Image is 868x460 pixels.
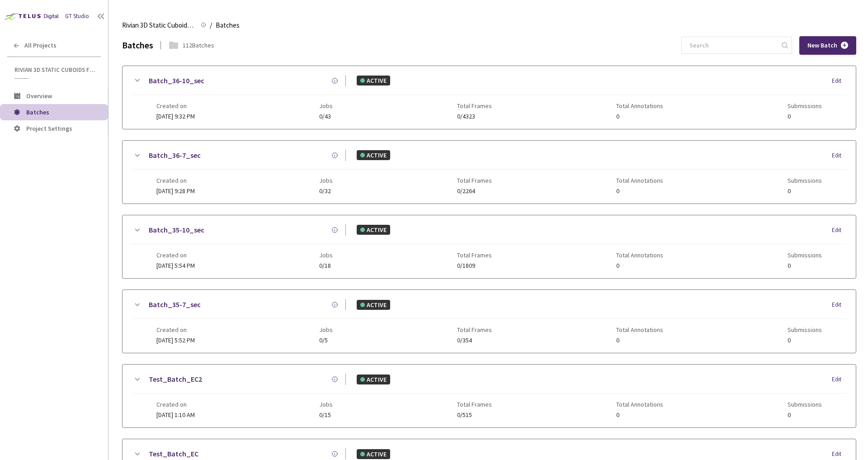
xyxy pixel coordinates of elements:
span: [DATE] 9:32 PM [156,112,195,120]
div: Batch_36-7_secACTIVEEditCreated on[DATE] 9:28 PMJobs0/32Total Frames0/2264Total Annotations0Submi... [123,141,856,204]
span: Jobs [319,326,333,333]
span: Created on [156,401,195,408]
span: Submissions [788,102,822,109]
span: Created on [156,251,195,259]
div: Batch_36-10_secACTIVEEditCreated on[DATE] 9:32 PMJobs0/43Total Frames0/4323Total Annotations0Subm... [123,66,856,129]
span: 0/1809 [457,262,492,269]
span: Project Settings [26,124,72,133]
div: ACTIVE [357,76,390,85]
span: Total Frames [457,401,492,408]
span: [DATE] 5:54 PM [156,261,195,270]
span: 0/2264 [457,188,492,194]
div: Edit [832,300,847,309]
span: [DATE] 9:28 PM [156,187,195,195]
span: Total Annotations [616,326,663,333]
span: 0 [616,113,663,120]
a: Batch_35-7_sec [149,299,201,310]
span: Created on [156,326,195,333]
div: Batch_35-10_secACTIVEEditCreated on[DATE] 5:54 PMJobs0/18Total Frames0/1809Total Annotations0Subm... [123,215,856,278]
span: 0/4323 [457,113,492,120]
span: Rivian 3D Static Cuboids fixed[2024-25] [122,20,195,31]
div: ACTIVE [357,449,390,459]
span: 0/15 [319,412,333,418]
span: 0/5 [319,337,333,344]
span: New Batch [807,42,837,49]
span: 0/18 [319,262,333,269]
span: Total Frames [457,102,492,109]
span: 0 [616,262,663,269]
span: 0 [788,337,822,344]
span: Jobs [319,401,333,408]
div: 112 Batches [183,40,214,50]
div: Edit [832,226,847,235]
a: Batch_35-10_sec [149,224,204,236]
div: Edit [832,151,847,160]
span: Submissions [788,177,822,184]
a: Test_Batch_EC [149,448,198,460]
span: 0 [616,337,663,344]
span: Total Frames [457,251,492,259]
div: Test_Batch_EC2ACTIVEEditCreated on[DATE] 1:10 AMJobs0/15Total Frames0/515Total Annotations0Submis... [123,365,856,427]
span: 0 [788,188,822,194]
span: 0 [616,188,663,194]
a: Test_Batch_EC2 [149,374,202,385]
span: Total Annotations [616,251,663,259]
span: 0/32 [319,188,333,194]
div: ACTIVE [357,225,390,235]
div: Edit [832,375,847,384]
span: Total Frames [457,177,492,184]
span: Created on [156,102,195,109]
span: Created on [156,177,195,184]
span: 0/354 [457,337,492,344]
span: Overview [26,92,52,100]
span: Total Frames [457,326,492,333]
span: Batches [26,108,49,116]
span: Submissions [788,251,822,259]
li: / [210,20,212,31]
input: Search [684,37,780,53]
span: 0/43 [319,113,333,120]
span: Jobs [319,102,333,109]
div: ACTIVE [357,375,390,384]
span: 0 [616,412,663,418]
a: Batch_36-7_sec [149,150,201,161]
span: Batches [216,20,240,31]
div: Edit [832,450,847,459]
span: Rivian 3D Static Cuboids fixed[2024-25] [14,66,95,74]
span: Total Annotations [616,102,663,109]
span: 0 [788,412,822,418]
div: Batches [122,38,153,52]
div: Edit [832,76,847,85]
span: All Projects [24,42,57,49]
span: Submissions [788,401,822,408]
span: Jobs [319,177,333,184]
div: ACTIVE [357,150,390,160]
span: 0 [788,113,822,120]
span: Jobs [319,251,333,259]
span: Submissions [788,326,822,333]
span: [DATE] 1:10 AM [156,411,195,419]
div: GT Studio [65,12,89,21]
span: 0 [788,262,822,269]
span: 0/515 [457,412,492,418]
span: [DATE] 5:52 PM [156,336,195,344]
div: Batch_35-7_secACTIVEEditCreated on[DATE] 5:52 PMJobs0/5Total Frames0/354Total Annotations0Submiss... [123,290,856,353]
span: Total Annotations [616,401,663,408]
a: Batch_36-10_sec [149,75,204,86]
span: Total Annotations [616,177,663,184]
div: ACTIVE [357,300,390,310]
